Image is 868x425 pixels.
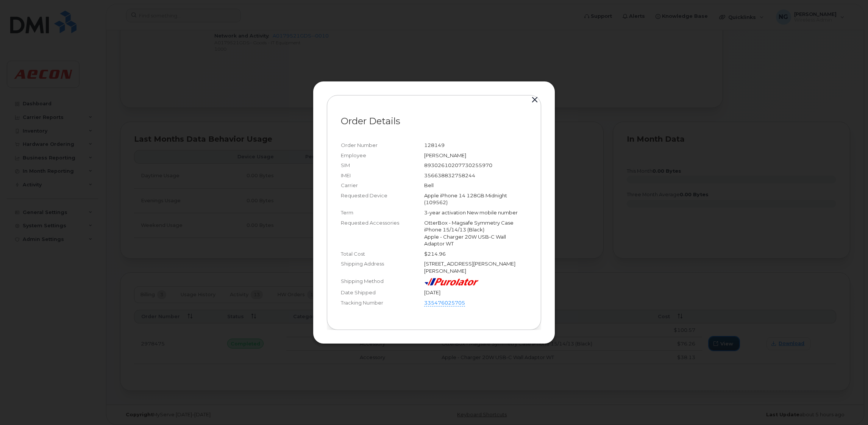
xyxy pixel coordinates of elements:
[424,209,527,216] div: 3-year activation New mobile number
[424,219,527,233] p: OtterBox - Magsafe Symmetry Case iPhone 15/14/13 (Black)
[424,142,527,149] div: 128149
[341,152,424,159] div: Employee
[341,278,424,286] div: Shipping Method
[341,260,424,274] div: Shipping Address
[424,192,527,206] div: Apple iPhone 14 128GB Midnight (109562)
[341,219,424,247] div: Requested Accessories
[424,172,527,179] div: 356638832758244
[341,250,424,258] div: Total Cost
[424,250,527,258] div: $214.96
[341,162,424,169] div: SIM
[424,152,527,159] div: [PERSON_NAME]
[424,182,527,189] div: Bell
[341,117,527,126] p: Order Details
[424,289,527,296] div: [DATE]
[341,209,424,216] div: Term
[424,299,465,307] a: 335476025705
[341,182,424,189] div: Carrier
[341,142,424,149] div: Order Number
[341,289,424,296] div: Date Shipped
[341,299,424,308] div: Tracking Number
[424,278,479,286] img: purolator-9dc0d6913a5419968391dc55414bb4d415dd17fc9089aa56d78149fa0af40473.png
[424,260,527,274] div: [STREET_ADDRESS][PERSON_NAME][PERSON_NAME]
[341,192,424,206] div: Requested Device
[424,162,527,169] div: 89302610207730255970
[424,233,527,247] p: Apple - Charger 20W USB-C Wall Adaptor WT
[341,172,424,179] div: IMEI
[465,300,471,306] a: Open shipping details in new tab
